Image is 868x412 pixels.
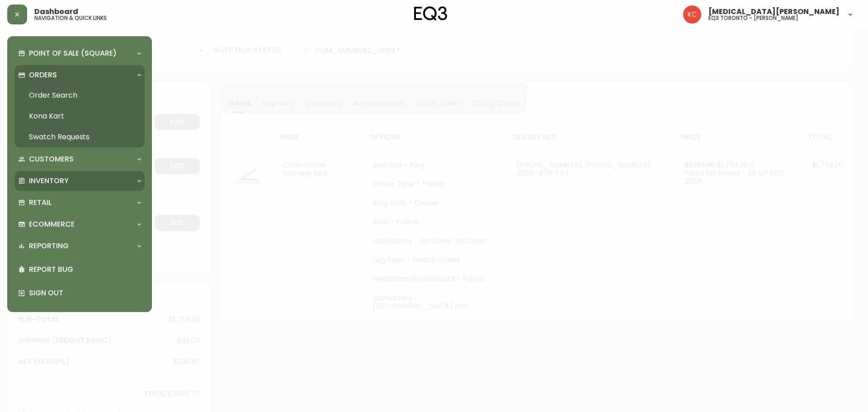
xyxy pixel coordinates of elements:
[14,149,145,169] div: Customers
[14,171,145,191] div: Inventory
[14,106,145,127] a: Kona Kart
[414,6,448,21] img: logo
[34,15,107,21] h5: navigation & quick links
[29,154,74,164] p: Customers
[29,176,69,186] p: Inventory
[14,258,145,281] div: Report Bug
[29,70,57,80] p: Orders
[14,65,145,85] div: Orders
[708,15,798,21] h5: eq3 toronto - [PERSON_NAME]
[683,5,701,24] img: 6487344ffbf0e7f3b216948508909409
[29,265,141,275] p: Report Bug
[14,281,145,305] div: Sign Out
[29,219,75,229] p: Ecommerce
[14,214,145,234] div: Ecommerce
[29,198,52,208] p: Retail
[14,85,145,106] a: Order Search
[34,8,78,15] span: Dashboard
[708,8,840,15] span: [MEDICAL_DATA][PERSON_NAME]
[29,241,69,251] p: Reporting
[14,127,145,147] a: Swatch Requests
[14,43,145,63] div: Point of Sale (Square)
[29,288,141,298] p: Sign Out
[14,236,145,256] div: Reporting
[14,193,145,213] div: Retail
[29,48,117,58] p: Point of Sale (Square)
